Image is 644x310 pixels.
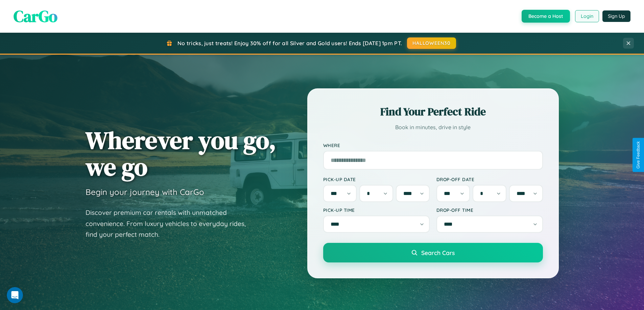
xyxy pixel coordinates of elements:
[323,243,543,262] button: Search Cars
[323,104,543,119] h2: Find Your Perfect Ride
[421,249,455,256] span: Search Cars
[323,122,543,132] p: Book in minutes, drive in style
[323,176,430,182] label: Pick-up Date
[86,187,204,197] h3: Begin your journey with CarGo
[436,176,543,182] label: Drop-off Date
[575,10,599,22] button: Login
[86,127,276,180] h1: Wherever you go, we go
[323,207,430,213] label: Pick-up Time
[522,10,570,23] button: Become a Host
[407,37,456,49] button: HALLOWEEN30
[636,141,641,169] div: Give Feedback
[86,207,255,240] p: Discover premium car rentals with unmatched convenience. From luxury vehicles to everyday rides, ...
[323,142,543,148] label: Where
[7,287,23,303] iframe: Intercom live chat
[436,207,543,213] label: Drop-off Time
[177,40,402,47] span: No tricks, just treats! Enjoy 30% off for all Silver and Gold users! Ends [DATE] 1pm PT.
[602,10,630,22] button: Sign Up
[14,5,57,27] span: CarGo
